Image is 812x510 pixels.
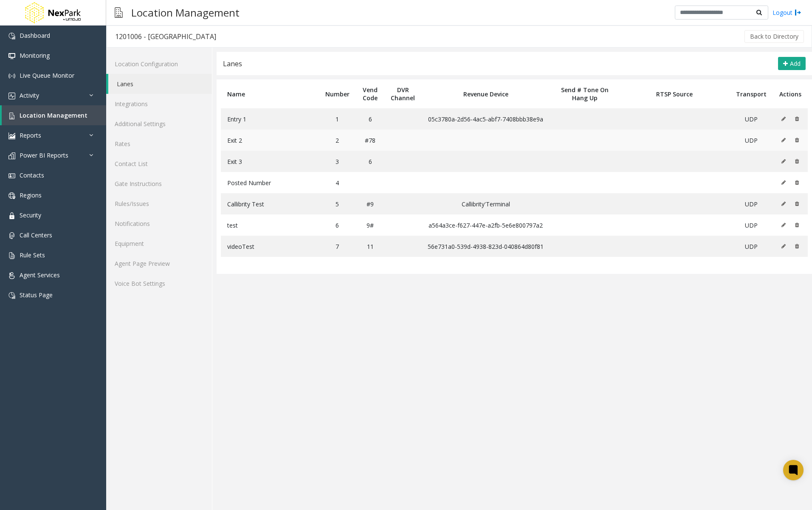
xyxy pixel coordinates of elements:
td: UDP [730,193,773,214]
span: Regions [20,191,42,199]
span: videoTest [227,242,254,251]
td: 1 [319,108,356,130]
td: 6 [356,108,385,130]
td: 6 [356,151,385,172]
th: Name [221,79,319,108]
span: Contacts [20,171,44,179]
td: 56e731a0-539d-4938-823d-040864d80f81 [421,236,550,257]
a: Additional Settings [106,114,212,134]
img: 'icon' [8,152,15,159]
span: test [227,221,238,229]
img: 'icon' [8,232,15,239]
span: Posted Number [227,179,271,187]
span: Call Centers [20,231,52,239]
span: Callibrity Test [227,200,264,208]
td: UDP [730,236,773,257]
td: 9# [356,214,385,236]
td: 7 [319,236,356,257]
span: Rule Sets [20,251,45,259]
td: #78 [356,130,385,151]
td: a564a3ce-f627-447e-a2fb-5e6e800797a2 [421,214,550,236]
a: Location Management [2,105,106,125]
td: 11 [356,236,385,257]
td: UDP [730,108,773,130]
a: Lanes [108,74,212,94]
a: Notifications [106,214,212,234]
span: Entry 1 [227,115,246,123]
span: Add [790,59,801,68]
a: Contact List [106,154,212,174]
th: Revenue Device [421,79,550,108]
th: Number [319,79,356,108]
td: UDP [730,130,773,151]
td: 5 [319,193,356,214]
td: 6 [319,214,356,236]
th: Transport [730,79,773,108]
img: 'icon' [8,53,15,59]
td: 05c3780a-2d56-4ac5-abf7-7408bbb38e9a [421,108,550,130]
div: Lanes [223,58,242,69]
img: logout [795,8,801,17]
span: Exit 3 [227,158,242,166]
span: Exit 2 [227,136,242,144]
img: 'icon' [8,192,15,199]
img: 'icon' [8,272,15,279]
img: 'icon' [8,292,15,299]
img: 'icon' [8,212,15,219]
img: 'icon' [8,132,15,139]
a: Gate Instructions [106,174,212,194]
span: Reports [20,131,41,139]
span: Dashboard [20,31,50,39]
td: UDP [730,214,773,236]
a: Equipment [106,234,212,254]
span: Activity [20,91,39,99]
a: Agent Page Preview [106,254,212,273]
th: Send # Tone On Hang Up [550,79,619,108]
button: Back to Directory [744,30,804,43]
img: pageIcon [115,2,123,23]
a: Voice Bot Settings [106,273,212,293]
button: Add [778,57,806,70]
a: Logout [773,8,801,17]
td: 3 [319,151,356,172]
span: Location Management [20,111,87,119]
span: Monitoring [20,51,50,59]
h3: Location Management [127,2,244,23]
span: Agent Services [20,271,60,279]
img: 'icon' [8,33,15,39]
a: Rules/Issues [106,194,212,214]
th: Actions [773,79,808,108]
img: 'icon' [8,252,15,259]
td: Callibrity'Terminal [421,193,550,214]
td: 4 [319,172,356,193]
a: Location Configuration [106,54,212,74]
td: 2 [319,130,356,151]
th: DVR Channel [384,79,421,108]
td: #9 [356,193,385,214]
th: RTSP Source [619,79,730,108]
img: 'icon' [8,113,15,119]
div: 1201006 - [GEOGRAPHIC_DATA] [115,31,216,42]
a: Rates [106,134,212,154]
span: Live Queue Monitor [20,71,74,79]
img: 'icon' [8,172,15,179]
span: Security [20,211,41,219]
img: 'icon' [8,73,15,79]
img: 'icon' [8,93,15,99]
th: Vend Code [356,79,385,108]
span: Status Page [20,291,53,299]
span: Power BI Reports [20,151,68,159]
a: Integrations [106,94,212,114]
